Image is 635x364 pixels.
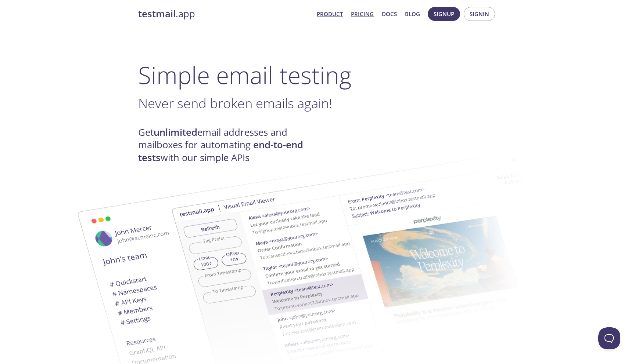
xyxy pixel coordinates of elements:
button: Signin [464,7,495,21]
h1: Simple email testing [138,61,497,89]
a: testmail.app [138,8,311,20]
strong: unlimited [154,126,197,139]
a: Product [317,9,343,19]
span: Signup [434,9,454,19]
iframe: Help Scout Beacon - Open [598,327,620,349]
span: Never send broken emails again! [138,94,332,112]
button: Signup [428,7,460,21]
strong: testmail [138,7,176,20]
strong: end-to-end tests [138,138,303,164]
a: Pricing [351,9,374,19]
a: Docs [382,9,397,19]
span: Signin [470,9,489,19]
h4: Get email addresses and mailboxes for automating with our simple APIs [138,126,317,164]
a: Blog [405,9,420,19]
